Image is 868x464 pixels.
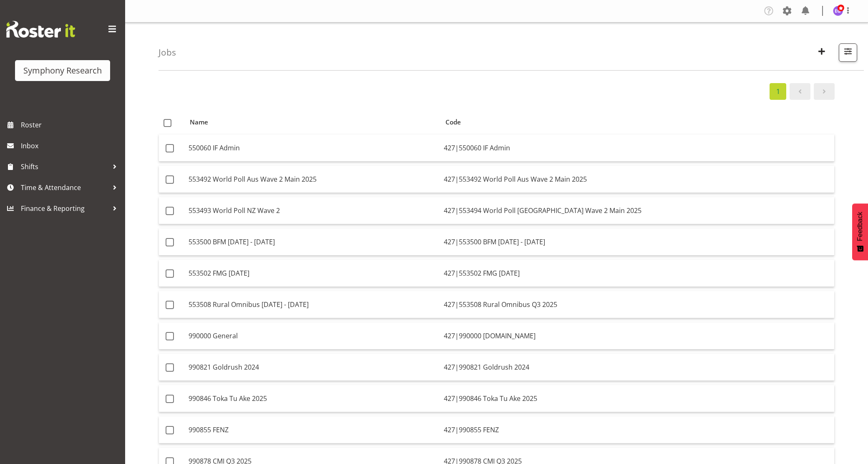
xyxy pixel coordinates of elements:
[185,228,440,256] td: 553500 BFM [DATE] - [DATE]
[440,416,834,444] td: 427|990855 FENZ
[445,117,461,127] span: Code
[440,228,834,256] td: 427|553500 BFM [DATE] - [DATE]
[440,322,834,350] td: 427|990000 [DOMAIN_NAME]
[185,291,440,318] td: 553508 Rural Omnibus [DATE] - [DATE]
[440,291,834,318] td: 427|553508 Rural Omnibus Q3 2025
[440,197,834,224] td: 427|553494 World Poll [GEOGRAPHIC_DATA] Wave 2 Main 2025
[185,166,440,193] td: 553492 World Poll Aus Wave 2 Main 2025
[185,354,440,381] td: 990821 Goldrush 2024
[185,385,440,412] td: 990846 Toka Tu Ake 2025
[813,43,830,62] button: Create New Job
[839,43,857,62] button: Filter Jobs
[21,202,108,215] span: Finance & Reporting
[185,322,440,350] td: 990000 General
[21,119,121,131] span: Roster
[440,134,834,162] td: 427|550060 IF Admin
[440,385,834,412] td: 427|990846 Toka Tu Ake 2025
[185,416,440,444] td: 990855 FENZ
[21,160,108,173] span: Shifts
[440,260,834,287] td: 427|553502 FMG [DATE]
[159,48,176,57] h4: Jobs
[852,203,868,260] button: Feedback - Show survey
[185,197,440,224] td: 553493 World Poll NZ Wave 2
[185,134,440,162] td: 550060 IF Admin
[6,21,75,38] img: Rosterit website logo
[833,6,843,16] img: emma-gannaway277.jpg
[190,117,208,127] span: Name
[21,181,108,194] span: Time & Attendance
[440,354,834,381] td: 427|990821 Goldrush 2024
[856,212,864,241] span: Feedback
[23,64,102,77] div: Symphony Research
[440,166,834,193] td: 427|553492 World Poll Aus Wave 2 Main 2025
[185,260,440,287] td: 553502 FMG [DATE]
[21,139,121,152] span: Inbox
